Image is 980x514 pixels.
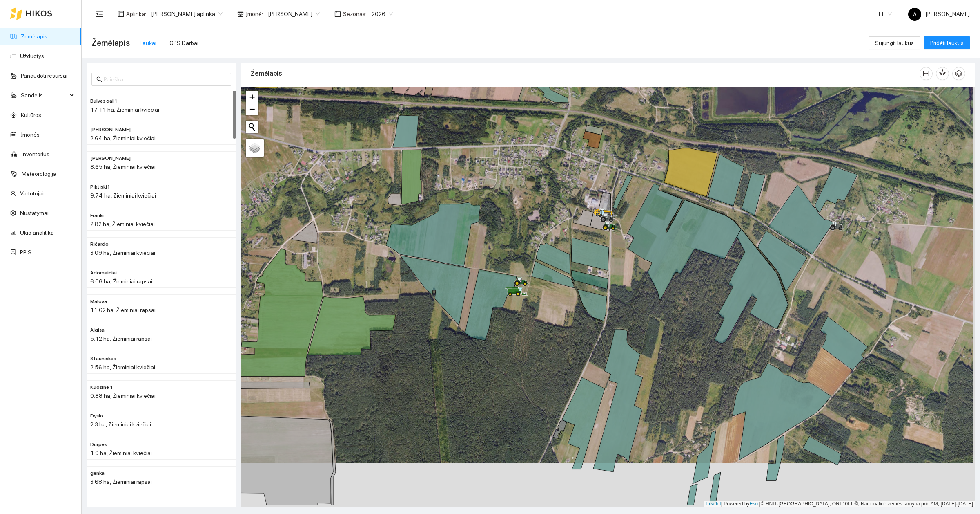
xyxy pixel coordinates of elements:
[90,412,103,420] span: Dyslo
[90,97,118,105] span: Bulves gal 1
[251,62,920,85] div: Žemėlapis
[90,183,110,191] span: Piktiski1
[118,11,124,17] span: layout
[90,192,156,199] span: 9.74 ha, Žieminiai kviečiai
[90,278,152,285] span: 6.06 ha, Žieminiai rapsai
[90,106,159,113] span: 17.11 ha, Žieminiai kviečiai
[759,501,761,507] span: |
[920,67,933,80] button: column-width
[21,33,47,40] a: Žemėlapis
[21,87,67,103] span: Sandėlis
[930,38,964,47] span: Pridėti laukus
[246,121,258,133] button: Initiate a new search
[90,212,104,220] span: Franki
[924,36,970,49] button: Pridėti laukus
[21,112,41,118] a: Kultūros
[91,36,130,49] span: Žemėlapis
[246,103,258,115] a: Zoom out
[104,75,226,84] input: Paieška
[20,53,44,59] a: Užduotys
[90,155,131,162] span: Konstantino nuoma
[924,40,970,46] a: Pridėti laukus
[372,8,393,20] span: 2026
[90,450,152,456] span: 1.9 ha, Žieminiai kviečiai
[869,40,920,46] a: Sujungti laukus
[90,393,156,399] span: 0.88 ha, Žieminiai kviečiai
[90,364,155,370] span: 2.56 ha, Žieminiai kviečiai
[920,70,932,77] span: column-width
[96,10,103,18] span: menu-fold
[126,9,146,18] span: Aplinka :
[90,135,156,141] span: 2.64 ha, Žieminiai kviečiai
[169,38,198,47] div: GPS Darbai
[151,8,223,20] span: Jerzy Gvozdovicz aplinka
[90,421,151,428] span: 2.3 ha, Žieminiai kviečiai
[90,240,109,248] span: Ričardo
[90,335,152,342] span: 5.12 ha, Žieminiai rapsai
[20,190,44,197] a: Vartotojai
[90,269,117,277] span: Adomaiciai
[869,36,920,49] button: Sujungti laukus
[140,38,156,47] div: Laukai
[20,229,54,236] a: Ūkio analitika
[90,126,131,134] span: Franki krapal
[90,298,107,305] span: Malova
[246,139,264,157] a: Layers
[90,355,116,363] span: Stauniskes
[90,384,113,391] span: Kuosine 1
[343,9,367,18] span: Sezonas :
[908,11,970,17] span: [PERSON_NAME]
[20,210,49,216] a: Nustatymai
[90,221,155,227] span: 2.82 ha, Žieminiai kviečiai
[913,8,917,21] span: A
[22,151,49,157] a: Inventorius
[706,501,721,507] a: Leaflet
[875,38,914,47] span: Sujungti laukus
[21,131,40,138] a: Įmonės
[96,76,102,82] span: search
[90,164,156,170] span: 8.65 ha, Žieminiai kviečiai
[21,72,67,79] a: Panaudoti resursai
[246,9,263,18] span: Įmonė :
[879,8,892,20] span: LT
[90,441,107,449] span: Durpes
[237,11,244,17] span: shop
[268,8,320,20] span: Jerzy Gvozdovič
[704,501,975,507] div: | Powered by © HNIT-[GEOGRAPHIC_DATA]; ORT10LT ©, Nacionalinė žemės tarnyba prie AM, [DATE]-[DATE]
[246,91,258,103] a: Zoom in
[249,104,255,114] span: −
[22,171,56,177] a: Meteorologija
[90,326,105,334] span: Algisa
[90,469,105,477] span: genka
[90,478,152,485] span: 3.68 ha, Žieminiai rapsai
[750,501,758,507] a: Esri
[90,307,156,313] span: 11.62 ha, Žieminiai rapsai
[90,249,155,256] span: 3.09 ha, Žieminiai kviečiai
[334,11,341,17] span: calendar
[91,6,108,22] button: menu-fold
[20,249,31,256] a: PPIS
[249,92,255,102] span: +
